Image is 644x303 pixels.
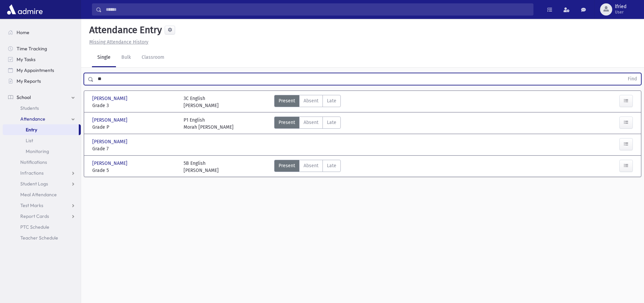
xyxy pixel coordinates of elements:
[17,29,29,35] span: Home
[20,105,39,111] span: Students
[274,95,341,109] div: AttTypes
[279,119,295,126] span: Present
[136,48,170,67] a: Classroom
[92,138,129,145] span: [PERSON_NAME]
[184,95,219,109] div: 3C English [PERSON_NAME]
[3,200,81,211] a: Test Marks
[184,160,219,174] div: 5B English [PERSON_NAME]
[3,146,81,157] a: Monitoring
[5,3,44,16] img: AdmirePro
[92,48,116,67] a: Single
[20,192,57,198] span: Meal Attendance
[26,137,33,144] span: List
[87,39,148,45] a: Missing Attendance History
[615,4,626,9] span: lfried
[92,117,129,124] span: [PERSON_NAME]
[327,119,336,126] span: Late
[279,97,295,104] span: Present
[92,160,129,167] span: [PERSON_NAME]
[102,3,533,16] input: Search
[17,78,41,84] span: My Reports
[3,76,81,86] a: My Reports
[26,127,37,133] span: Entry
[3,43,81,54] a: Time Tracking
[20,213,49,219] span: Report Cards
[3,211,81,222] a: Report Cards
[304,97,318,104] span: Absent
[87,24,162,36] h5: Attendance Entry
[92,145,177,152] span: Grade 7
[3,222,81,232] a: PTC Schedule
[3,189,81,200] a: Meal Attendance
[20,181,48,187] span: Student Logs
[17,56,35,62] span: My Tasks
[3,157,81,168] a: Notifications
[20,224,49,230] span: PTC Schedule
[304,119,318,126] span: Absent
[3,178,81,189] a: Student Logs
[3,113,81,124] a: Attendance
[89,39,148,45] u: Missing Attendance History
[274,160,341,174] div: AttTypes
[3,124,79,135] a: Entry
[92,102,177,109] span: Grade 3
[327,162,336,169] span: Late
[17,46,47,52] span: Time Tracking
[92,167,177,174] span: Grade 5
[3,232,81,243] a: Teacher Schedule
[3,92,81,103] a: School
[304,162,318,169] span: Absent
[3,103,81,113] a: Students
[3,54,81,65] a: My Tasks
[3,65,81,76] a: My Appointments
[327,97,336,104] span: Late
[20,116,45,122] span: Attendance
[92,124,177,131] span: Grade P
[624,73,641,85] button: Find
[3,135,81,146] a: List
[3,168,81,178] a: Infractions
[20,159,47,165] span: Notifications
[3,27,81,38] a: Home
[20,235,58,241] span: Teacher Schedule
[274,117,341,131] div: AttTypes
[116,48,136,67] a: Bulk
[615,9,626,15] span: User
[92,95,129,102] span: [PERSON_NAME]
[17,94,31,100] span: School
[20,170,44,176] span: Infractions
[17,67,54,73] span: My Appointments
[26,148,49,154] span: Monitoring
[279,162,295,169] span: Present
[20,202,43,208] span: Test Marks
[184,117,234,131] div: P1 English Morah [PERSON_NAME]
